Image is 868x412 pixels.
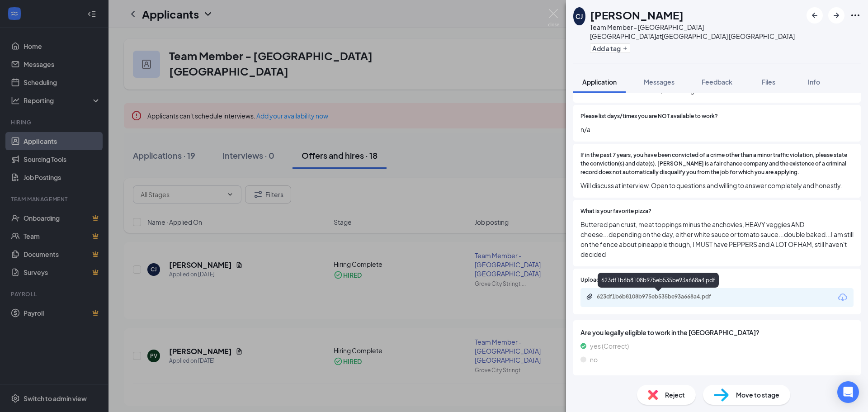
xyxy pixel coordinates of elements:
span: What is your favorite pizza? [580,207,651,216]
a: Paperclip623df1b6b8108b975eb535be93a668a4.pdf [586,293,732,302]
svg: Plus [623,46,628,51]
svg: Paperclip [586,293,593,300]
span: Reject [665,390,685,400]
span: Feedback [702,78,732,86]
span: Will discuss at interview. Open to questions and willing to answer completely and honestly. [580,180,854,190]
span: Please list days/times you are NOT available to work? [580,112,718,121]
span: Are you legally eligible to work in the [GEOGRAPHIC_DATA]? [580,327,854,337]
div: CJ [576,12,583,21]
div: 623df1b6b8108b975eb535be93a668a4.pdf [597,293,723,300]
svg: ArrowRight [831,10,842,21]
span: Application [582,78,617,86]
span: n/a [580,124,854,134]
span: Info [808,78,820,86]
h1: [PERSON_NAME] [590,7,684,23]
span: Buttered pan crust, meat toppings minus the anchovies, HEAVY veggies AND cheese...depending on th... [580,219,854,259]
button: ArrowLeftNew [807,7,823,24]
div: 623df1b6b8108b975eb535be93a668a4.pdf [598,273,719,288]
svg: Download [837,292,848,303]
span: no [590,355,598,365]
span: Move to stage [736,390,779,400]
span: Upload Resume [580,276,622,284]
svg: Ellipses [850,10,861,21]
button: PlusAdd a tag [590,43,630,53]
div: Team Member - [GEOGRAPHIC_DATA] [GEOGRAPHIC_DATA] at [GEOGRAPHIC_DATA] [GEOGRAPHIC_DATA] [590,23,802,41]
span: Messages [644,78,675,86]
span: If in the past 7 years, you have been convicted of a crime other than a minor traffic violation, ... [580,151,854,177]
svg: ArrowLeftNew [809,10,820,21]
span: yes (Correct) [590,341,629,351]
span: Files [762,78,775,86]
div: Open Intercom Messenger [837,381,859,403]
button: ArrowRight [828,7,844,24]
